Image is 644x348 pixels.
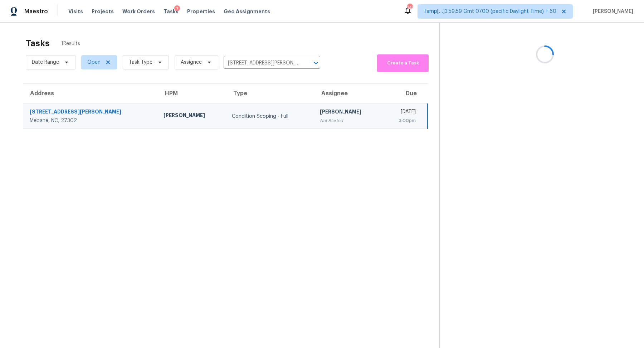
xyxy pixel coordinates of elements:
[320,117,377,124] div: Not Started
[92,8,114,15] span: Projects
[30,108,152,117] div: [STREET_ADDRESS][PERSON_NAME]
[389,117,416,124] div: 3:00pm
[174,5,180,13] div: 7
[407,4,412,11] div: 747
[320,108,377,117] div: [PERSON_NAME]
[187,8,215,15] span: Properties
[181,59,202,66] span: Assignee
[590,8,633,15] span: [PERSON_NAME]
[224,58,300,69] input: Search by address
[61,40,80,47] span: 1 Results
[224,8,270,15] span: Geo Assignments
[314,84,383,104] th: Assignee
[381,59,425,67] span: Create a Task
[232,113,308,120] div: Condition Scoping - Full
[129,59,152,66] span: Task Type
[164,9,179,14] span: Tasks
[226,84,314,104] th: Type
[158,84,226,104] th: HPM
[68,8,83,15] span: Visits
[30,117,152,124] div: Mebane, NC, 27302
[23,84,158,104] th: Address
[424,8,556,15] span: Tamp[…]3:59:59 Gmt 0700 (pacific Daylight Time) + 60
[311,58,321,68] button: Open
[26,40,50,47] h2: Tasks
[87,59,101,66] span: Open
[389,108,416,117] div: [DATE]
[122,8,155,15] span: Work Orders
[164,112,221,121] div: [PERSON_NAME]
[24,8,48,15] span: Maestro
[32,59,59,66] span: Date Range
[377,54,429,72] button: Create a Task
[383,84,428,104] th: Due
